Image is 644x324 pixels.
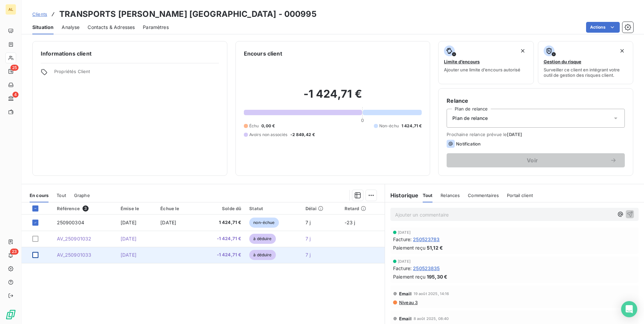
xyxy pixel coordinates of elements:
[249,218,279,228] span: non-échue
[5,309,16,320] img: Logo LeanPay
[538,41,633,84] button: Gestion du risqueSurveiller ce client en intégrant votre outil de gestion des risques client.
[398,300,418,305] span: Niveau 3
[88,24,135,31] span: Contacts & Adresses
[455,158,610,163] span: Voir
[143,24,169,31] span: Paramètres
[447,153,625,167] button: Voir
[32,11,47,17] span: Clients
[441,193,460,198] span: Relances
[244,50,282,58] h6: Encours client
[393,244,425,251] span: Paiement reçu
[290,132,315,138] span: -2 849,42 €
[121,206,152,211] div: Émise le
[261,123,275,129] span: 0,00 €
[160,220,176,225] span: [DATE]
[586,22,620,33] button: Actions
[507,132,522,137] span: [DATE]
[427,273,447,280] span: 195,30 €
[427,244,443,251] span: 51,12 €
[447,132,625,137] span: Prochaine relance prévue le
[83,205,89,212] span: 3
[414,292,449,296] span: 19 août 2025, 14:16
[456,141,481,147] span: Notification
[201,206,241,211] div: Solde dû
[305,206,336,211] div: Délai
[621,301,637,317] div: Open Intercom Messenger
[393,265,412,272] span: Facture :
[249,234,276,244] span: à déduire
[160,206,193,211] div: Échue le
[544,59,581,64] span: Gestion du risque
[12,92,19,98] span: 4
[32,11,47,18] a: Clients
[345,220,355,225] span: -23 j
[361,118,364,123] span: 0
[121,236,136,241] span: [DATE]
[305,236,311,241] span: 7 j
[201,235,241,242] span: -1 424,71 €
[57,193,66,198] span: Tout
[121,220,136,225] span: [DATE]
[62,24,79,31] span: Analyse
[249,206,297,211] div: Statut
[32,24,54,31] span: Situation
[57,205,112,212] div: Référence
[305,252,311,258] span: 7 j
[444,67,520,72] span: Ajouter une limite d’encours autorisé
[385,191,419,199] h6: Historique
[393,273,425,280] span: Paiement reçu
[244,87,422,107] h2: -1 424,71 €
[59,8,317,20] h3: TRANSPORTS [PERSON_NAME] [GEOGRAPHIC_DATA] - 000995
[438,41,534,84] button: Limite d’encoursAjouter une limite d’encours autorisé
[447,97,625,105] h6: Relance
[468,193,499,198] span: Commentaires
[399,316,412,321] span: Email
[379,123,399,129] span: Non-échu
[507,193,533,198] span: Portail client
[399,291,412,296] span: Email
[452,115,488,122] span: Plan de relance
[5,4,16,15] div: AL
[393,236,412,243] span: Facture :
[30,193,49,198] span: En cours
[423,193,433,198] span: Tout
[121,252,136,258] span: [DATE]
[201,252,241,258] span: -1 424,71 €
[54,69,219,78] span: Propriétés Client
[305,220,311,225] span: 7 j
[41,50,219,58] h6: Informations client
[444,59,480,64] span: Limite d’encours
[544,67,627,78] span: Surveiller ce client en intégrant votre outil de gestion des risques client.
[398,230,411,234] span: [DATE]
[413,265,440,272] span: 250523835
[57,252,92,258] span: AV_250901033
[249,132,288,138] span: Avoirs non associés
[413,236,440,243] span: 250523783
[398,259,411,263] span: [DATE]
[249,250,276,260] span: à déduire
[57,236,92,241] span: AV_250901032
[249,123,259,129] span: Échu
[201,219,241,226] span: 1 424,71 €
[414,317,449,321] span: 8 août 2025, 08:40
[345,206,381,211] div: Retard
[57,220,84,225] span: 250900304
[401,123,422,129] span: 1 424,71 €
[74,193,90,198] span: Graphe
[10,65,19,71] span: 25
[10,249,19,255] span: 23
